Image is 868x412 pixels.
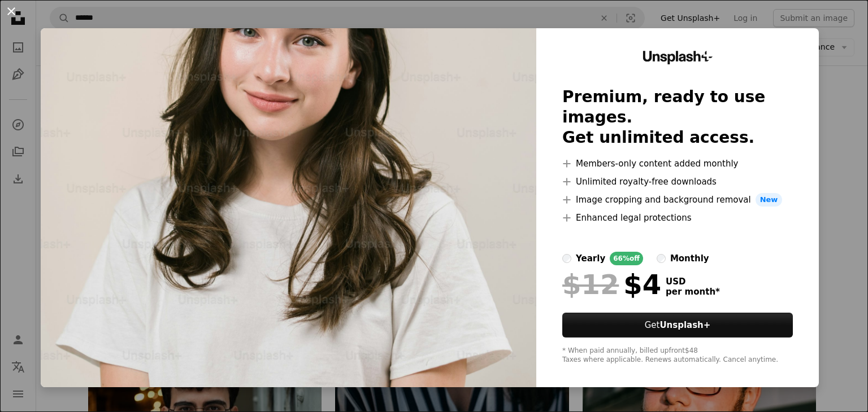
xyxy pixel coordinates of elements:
[562,211,793,225] li: Enhanced legal protections
[562,157,793,170] li: Members-only content added monthly
[562,175,793,189] li: Unlimited royalty-free downloads
[670,252,709,265] div: monthly
[562,254,571,263] input: yearly66%off
[666,277,720,287] span: USD
[657,254,666,263] input: monthly
[562,313,793,338] button: GetUnsplash+
[756,193,783,207] span: New
[562,270,661,299] div: $4
[562,270,619,299] span: $12
[562,193,793,207] li: Image cropping and background removal
[610,252,643,265] div: 66% off
[562,87,793,148] h2: Premium, ready to use images. Get unlimited access.
[576,252,605,265] div: yearly
[562,347,793,365] div: * When paid annually, billed upfront $48 Taxes where applicable. Renews automatically. Cancel any...
[659,320,710,330] strong: Unsplash+
[666,287,720,297] span: per month *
